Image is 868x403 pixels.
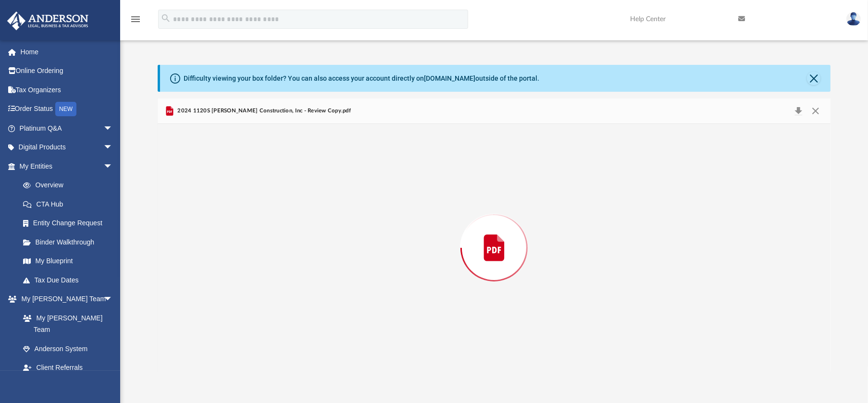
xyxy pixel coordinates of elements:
a: My [PERSON_NAME] Team [13,308,118,339]
button: Close [807,72,820,85]
a: Entity Change Request [13,214,127,233]
a: Digital Productsarrow_drop_down [7,138,127,157]
span: arrow_drop_down [103,290,123,309]
a: Online Ordering [7,61,127,81]
img: User Pic [846,12,861,26]
a: CTA Hub [13,195,127,214]
a: Home [7,42,127,61]
a: [DOMAIN_NAME] [424,74,475,82]
span: arrow_drop_down [103,138,123,158]
i: menu [130,13,141,25]
div: Difficulty viewing your box folder? You can also access your account directly on outside of the p... [184,73,539,84]
div: Preview [158,98,831,372]
button: Download [790,104,807,118]
i: search [161,13,171,24]
div: NEW [55,102,76,116]
span: arrow_drop_down [103,119,123,138]
button: Close [807,104,824,118]
img: Anderson Advisors Platinum Portal [4,12,91,30]
span: 2024 1120S [PERSON_NAME] Construction, Inc - Review Copy.pdf [175,107,351,115]
span: arrow_drop_down [103,157,123,176]
a: Anderson System [13,339,123,358]
a: Tax Due Dates [13,270,127,290]
a: My Entitiesarrow_drop_down [7,157,127,176]
a: Client Referrals [13,358,123,378]
a: My [PERSON_NAME] Teamarrow_drop_down [7,290,123,309]
a: Binder Walkthrough [13,232,127,252]
a: menu [130,18,141,25]
a: Order StatusNEW [7,99,127,119]
a: Tax Organizers [7,80,127,99]
a: Platinum Q&Aarrow_drop_down [7,119,127,138]
a: My Blueprint [13,252,123,271]
a: Overview [13,176,127,195]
